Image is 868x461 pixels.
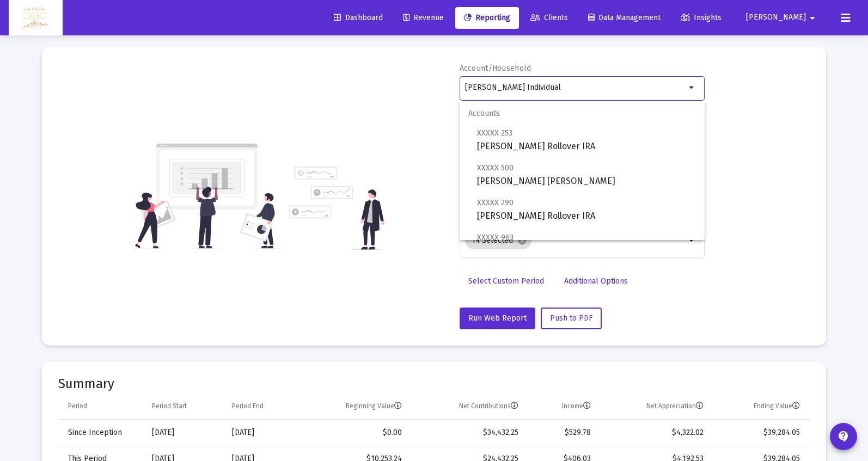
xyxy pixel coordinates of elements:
div: Period [68,402,87,410]
span: XXXXX 500 [477,163,514,173]
mat-icon: arrow_drop_down [686,234,699,247]
input: Search or select an account or household [465,83,686,92]
mat-icon: contact_support [837,430,850,443]
a: Clients [522,7,577,29]
mat-chip: 14 Selected [465,232,531,249]
span: Select Custom Period [468,276,544,286]
img: reporting-alt [289,167,384,250]
span: XXXXX 290 [477,198,514,207]
span: Clients [530,13,568,22]
span: Push to PDF [550,314,592,323]
span: XXXXX 963 [477,233,514,242]
a: Revenue [394,7,453,29]
td: $0.00 [300,420,409,446]
a: Dashboard [325,7,392,29]
div: [DATE] [232,427,292,438]
a: Data Management [579,7,669,29]
mat-icon: cancel [517,236,527,245]
td: Column Ending Value [711,394,810,420]
div: Net Contributions [459,402,518,410]
span: Data Management [588,13,661,22]
div: [DATE] [152,427,217,438]
td: Column Income [526,394,598,420]
td: Column Beginning Value [300,394,409,420]
span: XXXXX 253 [477,128,512,138]
div: Period End [232,402,264,410]
td: Column Period End [224,394,300,420]
span: [PERSON_NAME] Rollover IRA [477,196,696,223]
button: [PERSON_NAME] [733,7,832,28]
div: Net Appreciation [646,402,704,410]
span: Run Web Report [468,314,527,323]
button: Push to PDF [541,308,602,329]
td: Since Inception [58,420,144,446]
span: Revenue [403,13,444,22]
a: Insights [672,7,730,29]
span: [PERSON_NAME] [746,13,806,22]
mat-icon: arrow_drop_down [806,7,819,29]
span: Reporting [464,13,510,22]
div: Period Start [152,402,187,410]
td: $39,284.05 [711,420,810,446]
mat-chip-list: Selection [465,230,686,251]
label: Account/Household [460,64,531,73]
td: $529.78 [526,420,598,446]
mat-card-title: Summary [58,378,810,389]
span: Additional Options [564,276,628,286]
span: Insights [681,13,722,22]
mat-icon: arrow_drop_down [686,81,699,94]
div: Ending Value [754,402,800,410]
a: Reporting [455,7,519,29]
td: Column Period [58,394,144,420]
img: Dashboard [17,7,54,29]
img: reporting [133,142,283,250]
div: Income [562,402,591,410]
span: Accounts [460,101,705,127]
div: Beginning Value [346,402,402,410]
span: [PERSON_NAME] [477,231,696,257]
td: Column Period Start [144,394,224,420]
td: $34,432.25 [409,420,526,446]
span: [PERSON_NAME] Rollover IRA [477,126,696,153]
span: Dashboard [334,13,383,22]
td: Column Net Contributions [409,394,526,420]
button: Run Web Report [460,308,535,329]
td: $4,322.02 [598,420,711,446]
td: Column Net Appreciation [598,394,711,420]
span: [PERSON_NAME] [PERSON_NAME] [477,161,696,188]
